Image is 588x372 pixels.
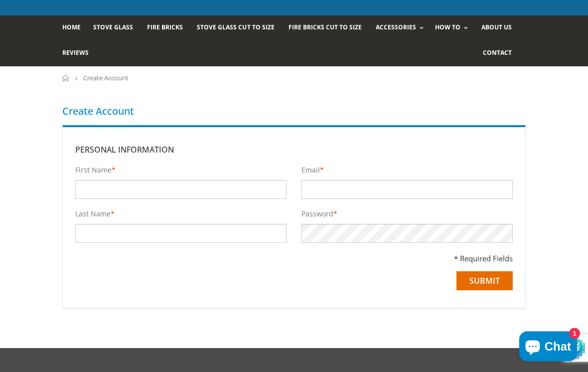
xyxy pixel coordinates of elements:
[481,23,512,32] span: About us
[83,74,129,83] span: Create Account
[289,16,369,41] a: Fire Bricks Cut To Size
[147,16,190,41] a: Fire Bricks
[289,23,362,32] span: Fire Bricks Cut To Size
[516,332,580,364] inbox-online-store-chat: Shopify online store chat
[62,23,81,32] span: Home
[62,16,88,41] a: Home
[376,23,416,32] span: Accessories
[62,75,70,82] a: Home
[197,23,274,32] span: Stove Glass Cut To Size
[75,145,513,156] h2: Personal Information
[197,16,282,41] a: Stove Glass Cut To Size
[93,16,141,41] a: Stove Glass
[481,16,519,41] a: About us
[62,49,89,57] span: Reviews
[483,49,512,57] span: Contact
[435,23,460,32] span: How To
[483,41,519,67] a: Contact
[301,166,320,175] span: Email
[456,272,513,291] input: Submit
[376,16,429,41] a: Accessories
[75,209,111,219] span: Last Name
[435,16,473,41] a: How To
[62,105,526,118] h1: Create Account
[75,166,112,175] span: First Name
[62,41,96,67] a: Reviews
[147,23,183,32] span: Fire Bricks
[301,209,333,219] span: Password
[454,253,513,265] p: * Required Fields
[93,23,133,32] span: Stove Glass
